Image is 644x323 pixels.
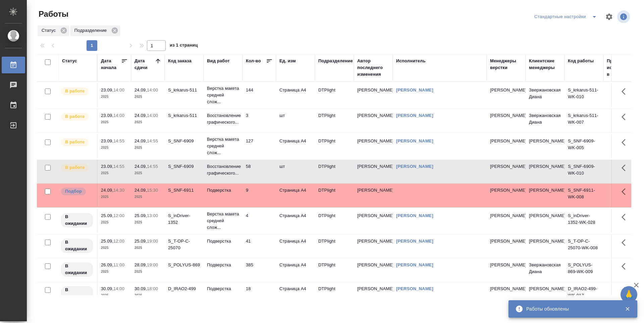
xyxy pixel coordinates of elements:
[565,160,603,183] td: S_SNF-6909-WK-010
[315,134,354,158] td: DTPlight
[565,258,603,282] td: S_POLYUS-869-WK-009
[526,258,565,282] td: Звержановская Диана
[618,235,634,251] button: Здесь прячутся важные кнопки
[246,58,261,64] div: Кол-во
[147,87,158,92] p: 14:00
[243,160,276,183] td: 58
[135,170,161,177] p: 2025
[618,258,634,274] button: Здесь прячутся важные кнопки
[113,138,124,143] p: 14:55
[168,262,200,268] div: S_POLYUS-869
[101,87,113,92] p: 23.09,
[38,25,69,36] div: Статус
[315,160,354,183] td: DTPlight
[168,138,200,144] div: S_SNF-6909
[354,184,393,207] td: [PERSON_NAME]
[315,235,354,258] td: DTPlight
[101,58,121,71] div: Дата начала
[354,282,393,306] td: [PERSON_NAME]
[315,258,354,282] td: DTPlight
[101,219,128,226] p: 2025
[526,282,565,306] td: [PERSON_NAME]
[101,245,128,251] p: 2025
[490,87,522,93] p: [PERSON_NAME]
[65,213,89,227] p: В ожидании
[565,235,603,258] td: S_T-OP-C-25070-WK-008
[354,235,393,258] td: [PERSON_NAME]
[396,164,433,169] a: [PERSON_NAME]
[168,212,200,226] div: S_inDriver-1352
[354,258,393,282] td: [PERSON_NAME]
[565,209,603,233] td: S_inDriver-1352-WK-028
[396,58,426,64] div: Исполнитель
[315,209,354,233] td: DTPlight
[354,160,393,183] td: [PERSON_NAME]
[243,134,276,158] td: 127
[526,109,565,132] td: Звержановская Диана
[526,235,565,258] td: [PERSON_NAME]
[315,184,354,207] td: DTPlight
[621,306,634,312] button: Закрыть
[618,83,634,100] button: Здесь прячутся важные кнопки
[276,184,315,207] td: Страница А4
[135,93,161,100] p: 2025
[618,109,634,125] button: Здесь прячутся важные кнопки
[60,187,94,196] div: Можно подбирать исполнителей
[113,286,124,291] p: 14:00
[207,238,239,245] p: Подверстка
[565,134,603,158] td: S_SNF-6909-WK-005
[354,109,393,132] td: [PERSON_NAME]
[147,138,158,143] p: 14:55
[354,134,393,158] td: [PERSON_NAME]
[135,245,161,251] p: 2025
[618,282,634,298] button: Здесь прячутся важные кнопки
[113,239,124,244] p: 12:00
[490,138,522,144] p: [PERSON_NAME]
[207,262,239,268] p: Подверстка
[526,134,565,158] td: [PERSON_NAME]
[135,213,147,218] p: 25.09,
[618,184,634,200] button: Здесь прячутся важные кнопки
[101,292,128,299] p: 2025
[565,83,603,107] td: S_krkarus-511-WK-010
[526,160,565,183] td: [PERSON_NAME]
[565,109,603,132] td: S_krkarus-511-WK-007
[276,209,315,233] td: Страница А4
[113,164,124,169] p: 14:55
[618,160,634,176] button: Здесь прячутся важные кнопки
[623,287,635,302] span: 🙏
[113,113,124,118] p: 14:00
[618,209,634,225] button: Здесь прячутся важные кнопки
[396,286,433,291] a: [PERSON_NAME]
[147,113,158,118] p: 14:00
[135,188,147,193] p: 24.09,
[526,209,565,233] td: [PERSON_NAME]
[276,83,315,107] td: Страница А4
[276,160,315,183] td: шт
[135,262,147,267] p: 28.09,
[565,282,603,306] td: D_IRAO2-499-WK-017
[147,262,158,267] p: 19:00
[565,184,603,207] td: S_SNF-6911-WK-008
[135,113,147,118] p: 24.09,
[207,85,239,105] p: Верстка макета средней слож...
[65,286,89,300] p: В ожидании
[315,282,354,306] td: DTPlight
[74,27,109,34] p: Подразделение
[60,262,94,277] div: Исполнитель назначен, приступать к работе пока рано
[243,184,276,207] td: 9
[357,58,389,78] div: Автор последнего изменения
[354,83,393,107] td: [PERSON_NAME]
[276,282,315,306] td: Страница А4
[276,235,315,258] td: Страница А4
[37,9,68,19] span: Работы
[168,187,200,194] div: S_SNF-6911
[276,258,315,282] td: Страница А4
[396,262,433,267] a: [PERSON_NAME]
[315,83,354,107] td: DTPlight
[135,268,161,275] p: 2025
[113,188,124,193] p: 14:30
[318,58,353,64] div: Подразделение
[243,282,276,306] td: 18
[113,262,124,267] p: 11:00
